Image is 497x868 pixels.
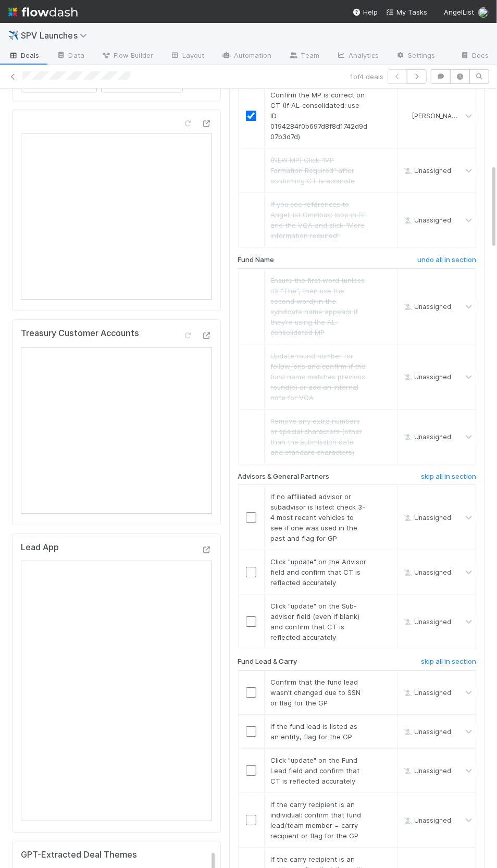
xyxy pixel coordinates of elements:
span: Ensure the first word (unless it’s “The”, then use the second word) in the syndicate name appears... [271,276,365,337]
span: 1 of 4 deals [350,71,383,82]
h5: Treasury Customer Accounts [21,328,139,339]
a: skip all in section [421,473,476,485]
a: undo all in section [417,256,476,268]
span: Unassigned [402,767,451,775]
img: logo-inverted-e16ddd16eac7371096b0.svg [8,3,78,21]
h5: Lead App [21,542,59,553]
span: Unassigned [402,433,451,441]
a: Data [48,48,93,65]
h6: Advisors & General Partners [238,473,330,481]
img: avatar_04f2f553-352a-453f-b9fb-c6074dc60769.png [402,111,411,120]
a: Automation [213,48,280,65]
a: My Tasks [386,7,427,17]
span: Unassigned [402,568,451,576]
span: Unassigned [402,167,451,175]
span: SPV Launches [21,30,92,41]
span: AngelList [444,8,474,16]
h6: skip all in section [421,473,476,481]
a: Flow Builder [93,48,161,65]
span: Unassigned [402,303,451,311]
a: Team [280,48,328,65]
span: Flow Builder [101,50,153,60]
span: My Tasks [386,8,427,16]
span: Click "update" on the Fund Lead field and confirm that CT is reflected accurately [271,756,360,785]
div: Help [353,7,378,17]
span: If you see references to AngelList Omnibus: loop in FF and the VCA and click “More information re... [271,200,366,240]
span: If the carry recipient is an individual: confirm that fund lead/team member = carry recipient or ... [271,800,362,840]
span: Update round number for follow-ons and confirm if the fund name matches previous round(s) or add ... [271,352,366,402]
span: Remove any extra numbers or special characters (other than the submission date and standard chara... [271,417,363,456]
span: Click "update" on the Sub-advisor field (even if blank) and confirm that CT is reflected accurately [271,602,360,641]
span: [PERSON_NAME] [412,112,463,120]
span: Unassigned [402,618,451,626]
span: If the fund lead is listed as an entity, flag for the GP [271,722,358,741]
span: Confirm the MP is correct on CT (If AL-consolidated: use ID 0194284f0b697d8f8d1742d9d07b3d7d) [271,91,368,141]
a: Analytics [328,48,387,65]
a: Docs [452,48,497,65]
span: Deals [8,50,40,60]
span: Unassigned [402,514,451,522]
span: Click "update" on the Advisor field and confirm that CT is reflected accurately [271,557,367,587]
h6: Fund Name [238,256,275,264]
span: ✈️ [8,31,19,40]
span: Unassigned [402,373,451,381]
span: Unassigned [402,689,451,697]
h6: Fund Lead & Carry [238,658,297,666]
h5: GPT-Extracted Deal Themes [21,850,208,860]
h6: skip all in section [421,658,476,666]
a: Settings [387,48,444,65]
a: Layout [161,48,213,65]
span: (NEW MP) Click “MP Formation Required” after confirming CT is accurate [271,156,355,185]
span: Confirm that the fund lead wasn’t changed due to SSN or flag for the GP [271,678,361,707]
h6: undo all in section [417,256,476,264]
img: avatar_04f2f553-352a-453f-b9fb-c6074dc60769.png [478,7,489,18]
span: Unassigned [402,728,451,736]
span: Unassigned [402,816,451,824]
a: skip all in section [421,658,476,670]
span: If no affiliated advisor or subadvisor is listed: check 3-4 most recent vehicles to see if one wa... [271,492,366,542]
span: Unassigned [402,216,451,224]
